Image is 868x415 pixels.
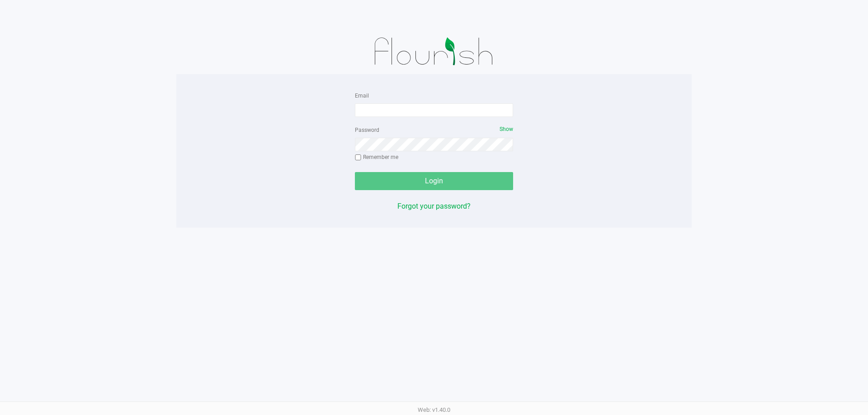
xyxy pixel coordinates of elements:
span: Web: v1.40.0 [418,406,450,413]
label: Remember me [355,153,398,161]
label: Email [355,92,369,100]
label: Password [355,126,379,134]
input: Remember me [355,154,361,161]
span: Show [500,126,513,132]
button: Forgot your password? [397,201,471,212]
